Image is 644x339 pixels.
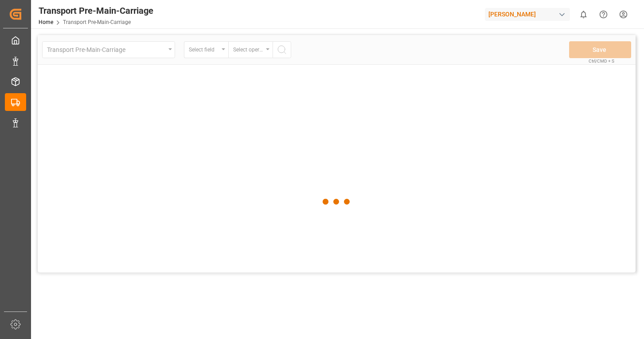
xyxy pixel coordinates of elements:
[39,4,153,17] div: Transport Pre-Main-Carriage
[593,4,613,24] button: Help Center
[574,4,593,24] button: show 0 new notifications
[485,6,574,23] button: [PERSON_NAME]
[39,19,53,25] a: Home
[485,8,570,21] div: [PERSON_NAME]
